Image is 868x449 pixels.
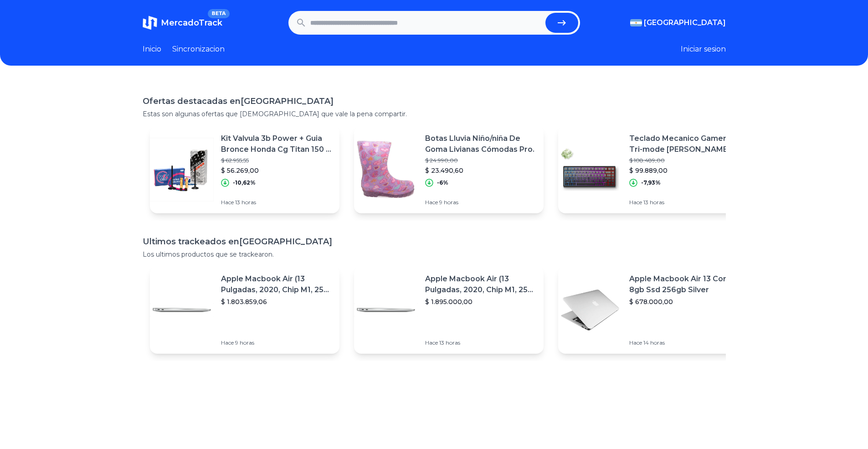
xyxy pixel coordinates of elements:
[221,166,332,175] p: $ 56.269,00
[143,15,157,30] img: MercadoTrack
[425,297,536,306] p: $ 1.895.000,00
[221,199,332,206] p: Hace 13 horas
[641,179,661,186] p: -7,93%
[221,274,332,295] p: Apple Macbook Air (13 Pulgadas, 2020, Chip M1, 256 Gb De Ssd, 8 Gb De Ram) - Plata
[221,339,332,346] p: Hace 9 horas
[150,278,214,342] img: Featured image
[143,235,726,248] h1: Ultimos trackeados en [GEOGRAPHIC_DATA]
[558,138,622,201] img: Featured image
[644,17,726,28] span: [GEOGRAPHIC_DATA]
[150,126,339,213] a: Featured imageKit Valvula 3b Power + Guia Bronce Honda Cg Titan 150 + Ret$ 62.955,55$ 56.269,00-1...
[150,266,339,354] a: Featured imageApple Macbook Air (13 Pulgadas, 2020, Chip M1, 256 Gb De Ssd, 8 Gb De Ram) - Plata$...
[629,297,740,306] p: $ 678.000,00
[143,250,726,259] p: Los ultimos productos que se trackearon.
[172,44,225,55] a: Sincronizacion
[150,138,214,201] img: Featured image
[143,95,726,108] h1: Ofertas destacadas en [GEOGRAPHIC_DATA]
[558,266,748,354] a: Featured imageApple Macbook Air 13 Core I5 8gb Ssd 256gb Silver$ 678.000,00Hace 14 horas
[354,266,544,354] a: Featured imageApple Macbook Air (13 Pulgadas, 2020, Chip M1, 256 Gb De Ssd, 8 Gb De Ram) - Plata$...
[629,133,740,155] p: Teclado Mecanico Gamer Tri-mode [PERSON_NAME] G75 Pro Negro
[558,126,748,213] a: Featured imageTeclado Mecanico Gamer Tri-mode [PERSON_NAME] G75 Pro Negro$ 108.489,00$ 99.889,00-...
[221,157,332,164] p: $ 62.955,55
[354,138,418,201] img: Featured image
[629,199,740,206] p: Hace 13 horas
[425,339,536,346] p: Hace 13 horas
[143,44,161,55] a: Inicio
[161,18,222,28] span: MercadoTrack
[630,19,642,26] img: Argentina
[437,179,448,186] p: -6%
[425,133,536,155] p: Botas Lluvia Niño/niña De Goma Livianas Cómodas Pro.
[233,179,256,186] p: -10,62%
[629,166,740,175] p: $ 99.889,00
[630,17,726,28] button: [GEOGRAPHIC_DATA]
[425,157,536,164] p: $ 24.990,00
[425,166,536,175] p: $ 23.490,60
[354,126,544,213] a: Featured imageBotas Lluvia Niño/niña De Goma Livianas Cómodas Pro.$ 24.990,00$ 23.490,60-6%Hace 9...
[558,278,622,342] img: Featured image
[143,109,726,119] p: Estas son algunas ofertas que [DEMOGRAPHIC_DATA] que vale la pena compartir.
[629,339,740,346] p: Hace 14 horas
[208,9,229,18] span: BETA
[425,199,536,206] p: Hace 9 horas
[681,44,726,55] button: Iniciar sesion
[425,274,536,295] p: Apple Macbook Air (13 Pulgadas, 2020, Chip M1, 256 Gb De Ssd, 8 Gb De Ram) - Plata
[629,157,740,164] p: $ 108.489,00
[354,278,418,342] img: Featured image
[629,274,740,295] p: Apple Macbook Air 13 Core I5 8gb Ssd 256gb Silver
[143,15,222,30] a: MercadoTrackBETA
[221,133,332,155] p: Kit Valvula 3b Power + Guia Bronce Honda Cg Titan 150 + Ret
[221,297,332,306] p: $ 1.803.859,06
